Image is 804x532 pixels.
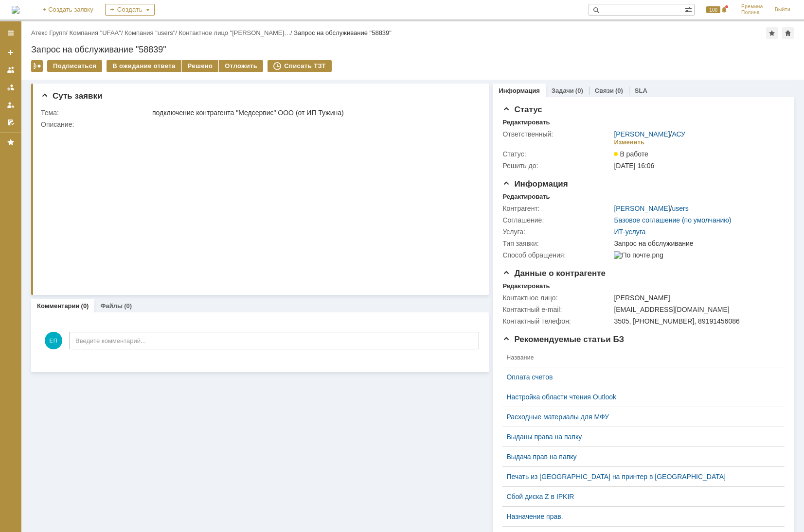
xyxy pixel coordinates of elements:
a: Комментарии [37,302,80,309]
a: Создать заявку [3,45,18,60]
div: Тема: [41,109,150,117]
div: Редактировать [502,282,550,290]
div: Соглашение: [502,216,612,224]
a: Компания "users" [125,29,175,36]
span: Информация [502,179,568,189]
div: Решить до: [502,162,612,170]
span: Расширенный поиск [684,4,694,14]
a: Заявки в моей ответственности [3,80,18,95]
a: Файлы [100,302,123,309]
a: Контактное лицо "[PERSON_NAME]… [179,29,291,36]
div: (0) [124,302,132,309]
th: Название [502,348,777,367]
div: Работа с массовостью [31,60,43,72]
a: Связи [595,87,614,94]
img: logo [12,6,19,14]
div: Статус: [502,150,612,158]
div: [PERSON_NAME] [614,294,780,302]
a: [PERSON_NAME] [614,130,670,138]
div: Тип заявки: [502,240,612,247]
a: Информация [499,87,539,94]
div: Контактный телефон: [502,317,612,325]
span: 100 [706,6,720,13]
a: Компания "UFAA" [70,29,121,36]
a: Заявки на командах [3,62,18,78]
div: Описание: [41,120,477,128]
span: Суть заявки [41,91,102,101]
div: / [614,205,688,212]
div: Запрос на обслуживание [614,240,780,247]
div: / [125,29,179,36]
a: Назначение прав. [506,513,773,520]
a: Мои согласования [3,115,18,130]
div: Способ обращения: [502,251,612,259]
div: / [31,29,70,36]
a: [PERSON_NAME] [614,205,670,212]
span: [DATE] 16:06 [614,162,654,170]
div: (0) [615,87,623,94]
div: Контактное лицо: [502,294,612,302]
div: (0) [81,302,89,309]
a: Выдача прав на папку [506,453,773,461]
div: Сделать домашней страницей [782,27,794,39]
a: Печать из [GEOGRAPHIC_DATA] на принтер в [GEOGRAPHIC_DATA] [506,473,773,481]
div: / [70,29,125,36]
div: Запрос на обслуживание "58839" [31,45,794,54]
a: Перейти на домашнюю страницу [12,6,19,14]
a: SLA [635,87,647,94]
a: Базовое соглашение (по умолчанию) [614,216,731,224]
a: ИТ-услуга [614,228,645,236]
a: АСУ [672,130,685,138]
span: ЕП [45,332,62,349]
div: Контактный e-mail: [502,306,612,313]
div: подключение контрагента "Медсервис" ООО (от ИП Тужина) [152,109,475,117]
div: Контрагент: [502,205,612,212]
a: Сбой диска Z в IPKIR [506,493,773,500]
span: Рекомендуемые статьи БЗ [502,335,624,344]
div: Изменить [614,138,644,146]
div: Ответственный: [502,130,612,138]
div: / [614,130,685,138]
div: Добавить в избранное [766,27,778,39]
a: Настройка области чтения Outlook [506,393,773,401]
a: Атекс Групп [31,29,66,36]
div: Редактировать [502,119,550,126]
div: [EMAIL_ADDRESS][DOMAIN_NAME] [614,306,780,313]
a: Оплата счетов [506,373,773,381]
div: / [179,29,294,36]
div: (0) [575,87,583,94]
span: Данные о контрагенте [502,269,606,278]
div: Запрос на обслуживание "58839" [294,29,392,36]
div: Услуга: [502,228,612,236]
span: В работе [614,150,648,158]
a: Выданы права на папку [506,433,773,441]
span: Статус [502,105,542,114]
div: 3505, [PHONE_NUMBER], 89191456086 [614,317,780,325]
div: Редактировать [502,193,550,201]
a: users [672,205,688,212]
a: Расходные материалы для МФУ [506,413,773,421]
div: Создать [105,4,155,16]
span: Полина [741,10,763,16]
img: По почте.png [614,251,663,259]
span: Еремина [741,4,763,10]
a: Задачи [552,87,574,94]
a: Мои заявки [3,97,18,113]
